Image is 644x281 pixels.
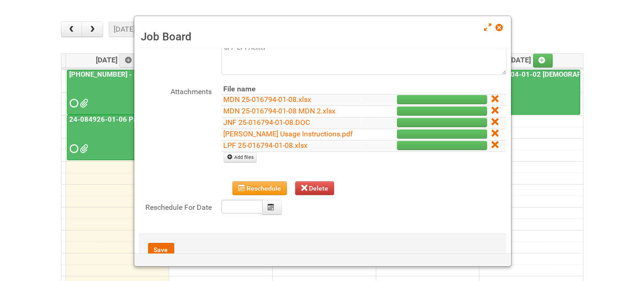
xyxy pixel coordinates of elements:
[224,152,257,163] a: Add files
[68,70,176,79] a: [PHONE_NUMBER] - R+F InnoCPT
[67,115,166,160] a: 24-084926-01-06 Pack Collab Wand Tint
[221,84,361,95] th: File name
[67,70,166,115] a: [PHONE_NUMBER] - R+F InnoCPT
[119,54,139,67] a: Add an event
[70,100,77,107] span: Requested
[70,146,77,152] span: Requested
[224,141,308,150] a: LPF 25-016794-01-08.xlsx
[510,56,553,64] span: [DATE]
[232,181,287,195] button: Reschedule
[80,100,87,107] span: Group 0001 Seed 1..jpg grp 0001 Seed 2..jpg grp 0001 Seed 3..jpg grp 0001 Seed 4..jpg MOR 25-0328...
[533,54,553,67] a: Add an event
[68,115,200,124] a: 24-084926-01-06 Pack Collab Wand Tint
[148,243,174,257] button: Save
[224,118,310,127] a: JNF 25-016794-01-08.DOC
[141,30,504,44] h3: Job Board
[224,129,353,138] a: [PERSON_NAME] Usage Instructions.pdf
[109,22,140,37] button: [DATE]
[96,56,139,64] span: [DATE]
[80,146,87,152] span: Labels 24-084926-01-06 Pack Collab Wand Tint - Lion.xlsx MOR 24-084926-01-08.xlsm LPF 24-084926-0...
[262,200,282,215] button: Calendar
[139,200,212,213] label: Reschedule For Date
[295,181,335,195] button: Delete
[139,84,212,97] label: Attachments
[224,107,336,115] a: MDN 25-016794-01-08 MDN 2.xlsx
[224,95,312,104] a: MDN 25-016794-01-08.xlsx
[480,70,580,115] a: 25-039404-01-02 [DEMOGRAPHIC_DATA] Wet Shave SQM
